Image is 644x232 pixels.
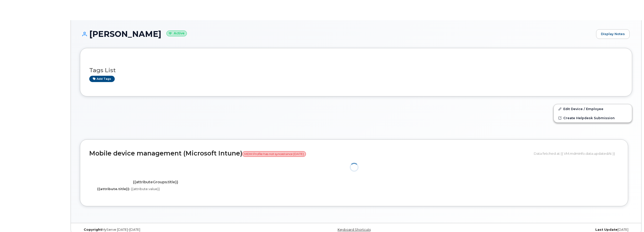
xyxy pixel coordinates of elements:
[595,228,618,231] strong: Last Update
[338,228,371,231] a: Keyboard Shortcuts
[534,149,619,158] div: Data fetched at {{ VM.mdmInfo.data.updatedAt }}
[89,67,623,73] h3: Tags List
[93,180,218,184] h4: {{attributeGroups.title}}
[166,31,187,36] small: Active
[131,187,160,191] span: {{attribute.value}}
[448,228,632,232] div: [DATE]
[84,228,102,231] strong: Copyright
[554,104,632,113] a: Edit Device / Employee
[89,76,115,82] a: Add tags
[80,30,594,38] h1: [PERSON_NAME]
[554,113,632,122] a: Create Helpdesk Submission
[80,228,264,232] div: MyServe [DATE]–[DATE]
[89,150,530,157] h2: Mobile device management (Microsoft Intune)
[596,29,630,39] a: Display Notes
[97,187,130,191] label: {{attribute.title}}:
[242,151,306,157] span: MDM Profile has not synced since [DATE]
